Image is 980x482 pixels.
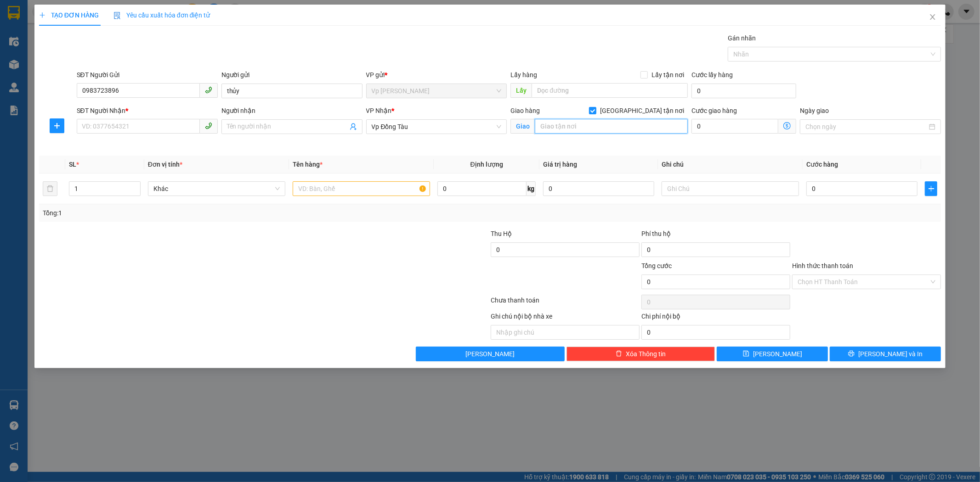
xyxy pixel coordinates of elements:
input: Cước giao hàng [691,119,778,134]
span: delete [616,350,622,358]
button: Close [920,5,946,30]
button: plus [50,118,64,133]
label: Cước lấy hàng [691,71,733,78]
span: Giá trị hàng [543,161,577,168]
span: Giao [510,119,535,134]
button: printer[PERSON_NAME] và In [830,347,941,361]
div: Ghi chú nội bộ nhà xe [491,311,640,325]
span: user-add [350,123,357,130]
span: plus [50,122,64,129]
div: SĐT Người Nhận [77,106,218,116]
span: phone [205,86,212,94]
span: [PERSON_NAME] và In [858,349,923,359]
span: Yêu cầu xuất hóa đơn điện tử [113,11,210,19]
span: Thu Hộ [491,230,512,237]
input: 0 [543,181,654,196]
button: save[PERSON_NAME] [717,347,828,361]
div: Người gửi [221,70,363,80]
span: kg [527,181,536,196]
div: Chi phí nội bộ [641,311,790,325]
span: close [929,13,936,21]
input: Dọc đường [532,83,688,98]
button: plus [925,181,937,196]
button: delete [43,181,57,196]
div: SĐT Người Gửi [77,70,218,80]
span: Giao hàng [510,107,540,114]
span: Khác [153,182,280,196]
label: Cước giao hàng [691,107,737,114]
span: Tổng cước [641,262,672,269]
span: Tên hàng [293,161,323,168]
span: [PERSON_NAME] [465,349,515,359]
span: Cước hàng [806,161,838,168]
span: [GEOGRAPHIC_DATA] tận nơi [596,106,688,116]
input: Cước lấy hàng [691,84,796,98]
span: Lấy hàng [510,71,537,78]
span: Lấy [510,83,532,98]
span: TẠO ĐƠN HÀNG [39,11,99,19]
span: Đơn vị tính [148,161,182,168]
div: Phí thu hộ [641,229,790,242]
img: icon [113,12,121,19]
span: Vp Đồng Tàu [372,120,502,134]
span: printer [848,350,855,358]
span: save [743,350,749,358]
button: [PERSON_NAME] [416,347,565,361]
label: Ngày giao [800,107,829,114]
span: Vp Lê Hoàn [372,84,502,98]
th: Ghi chú [658,156,803,174]
span: [PERSON_NAME] [753,349,802,359]
label: Gán nhãn [728,34,756,42]
div: Chưa thanh toán [490,295,641,311]
span: plus [925,185,937,192]
span: Định lượng [470,161,503,168]
div: Tổng: 1 [43,208,378,218]
input: Nhập ghi chú [491,325,640,340]
span: dollar-circle [783,122,791,129]
span: SL [69,161,76,168]
span: VP Nhận [366,107,392,114]
div: VP gửi [366,70,507,80]
label: Hình thức thanh toán [792,262,853,269]
input: Ghi Chú [662,181,799,196]
span: phone [205,122,212,129]
div: Người nhận [221,106,363,116]
input: VD: Bàn, Ghế [293,181,430,196]
span: Lấy tận nơi [648,70,688,80]
button: deleteXóa Thông tin [566,347,715,361]
span: Xóa Thông tin [626,349,666,359]
input: Ngày giao [805,122,927,132]
span: plus [39,12,45,18]
input: Giao tận nơi [535,119,688,134]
